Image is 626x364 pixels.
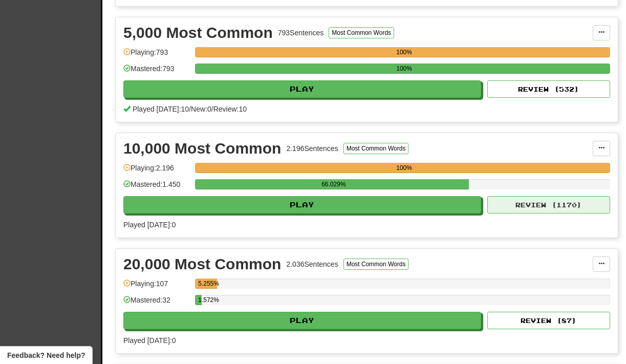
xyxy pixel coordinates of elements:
button: Most Common Words [343,143,409,154]
div: 2.196 Sentences [286,143,338,154]
div: Mastered: 1.450 [123,179,190,196]
button: Play [123,80,481,98]
button: Review (1170) [487,196,610,213]
div: 66.029% [198,179,469,189]
div: 100% [198,163,610,173]
span: Review: 10 [213,105,247,113]
button: Most Common Words [329,27,394,38]
button: Play [123,196,481,213]
span: Played [DATE]: 10 [133,105,189,113]
div: Playing: 107 [123,279,190,295]
div: 5.255% [198,279,217,289]
div: 2.036 Sentences [286,259,338,269]
span: / [211,105,213,113]
div: 100% [198,63,610,74]
button: Most Common Words [343,259,409,270]
div: Playing: 2.196 [123,163,190,180]
div: Mastered: 793 [123,63,190,80]
div: 10,000 Most Common [123,141,281,156]
span: / [189,105,191,113]
button: Review (87) [487,312,610,329]
span: Open feedback widget [7,350,85,360]
div: 20,000 Most Common [123,256,281,272]
span: Played [DATE]: 0 [123,221,176,229]
div: Playing: 793 [123,47,190,64]
div: 100% [198,47,610,57]
div: 5,000 Most Common [123,25,273,40]
button: Review (532) [487,80,610,98]
span: New: 0 [191,105,211,113]
div: Mastered: 32 [123,295,190,312]
button: Play [123,312,481,329]
div: 1.572% [198,295,201,305]
div: 793 Sentences [278,28,324,38]
span: Played [DATE]: 0 [123,336,176,345]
